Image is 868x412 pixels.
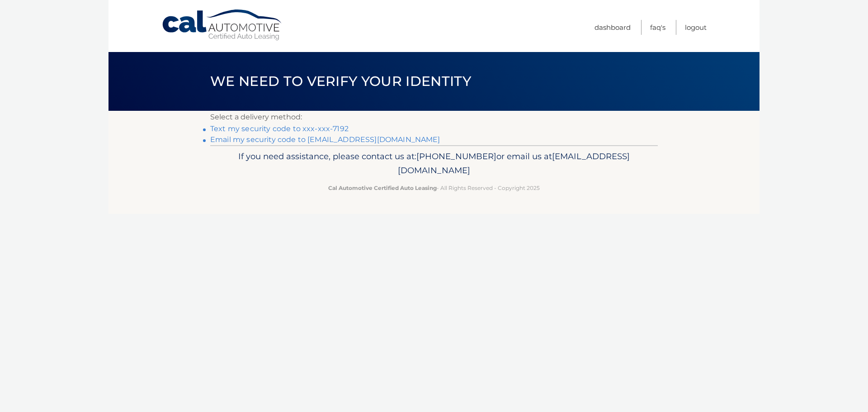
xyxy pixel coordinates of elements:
a: Cal Automotive [161,9,283,41]
span: [PHONE_NUMBER] [416,151,496,161]
a: Logout [685,20,707,35]
a: Dashboard [594,20,631,35]
p: - All Rights Reserved - Copyright 2025 [216,183,652,193]
a: Email my security code to [EMAIL_ADDRESS][DOMAIN_NAME] [210,135,440,144]
span: We need to verify your identity [210,73,471,90]
p: Select a delivery method: [210,111,658,123]
a: Text my security code to xxx-xxx-7192 [210,124,349,133]
strong: Cal Automotive Certified Auto Leasing [328,185,437,191]
p: If you need assistance, please contact us at: or email us at [216,149,652,178]
a: FAQ's [650,20,665,35]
